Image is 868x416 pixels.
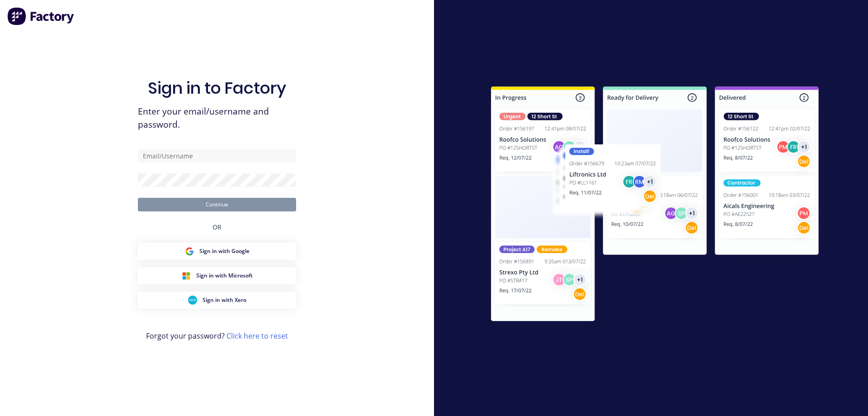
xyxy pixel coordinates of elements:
[138,292,296,309] button: Xero Sign inSign in with Xero
[182,271,191,280] img: Microsoft Sign in
[146,330,288,341] span: Forgot your password?
[199,247,250,255] span: Sign in with Google
[203,296,246,304] span: Sign in with Xero
[138,149,296,163] input: Email/Username
[138,105,296,131] span: Enter your email/username and password.
[7,7,75,25] img: Factory
[138,267,296,284] button: Microsoft Sign inSign in with Microsoft
[196,272,253,280] span: Sign in with Microsoft
[148,78,286,98] h1: Sign in to Factory
[188,296,197,305] img: Xero Sign in
[185,247,194,256] img: Google Sign in
[138,198,296,211] button: Continue
[226,331,288,341] a: Click here to reset
[212,211,222,243] div: OR
[138,243,296,260] button: Google Sign inSign in with Google
[471,68,839,343] img: Sign in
